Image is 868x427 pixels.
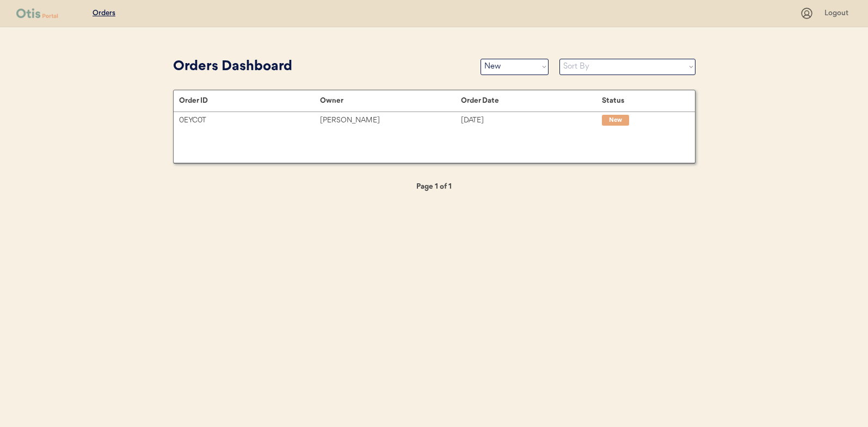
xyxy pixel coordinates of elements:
u: Orders [93,9,115,17]
div: 0EYC0T [179,114,320,127]
div: Page 1 of 1 [380,181,489,193]
div: Order ID [179,96,320,105]
div: Orders Dashboard [173,57,470,77]
div: Status [602,96,684,105]
div: Logout [824,8,852,19]
div: [PERSON_NAME] [320,114,461,127]
div: Owner [320,96,461,105]
div: [DATE] [461,114,602,127]
div: Order Date [461,96,602,105]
